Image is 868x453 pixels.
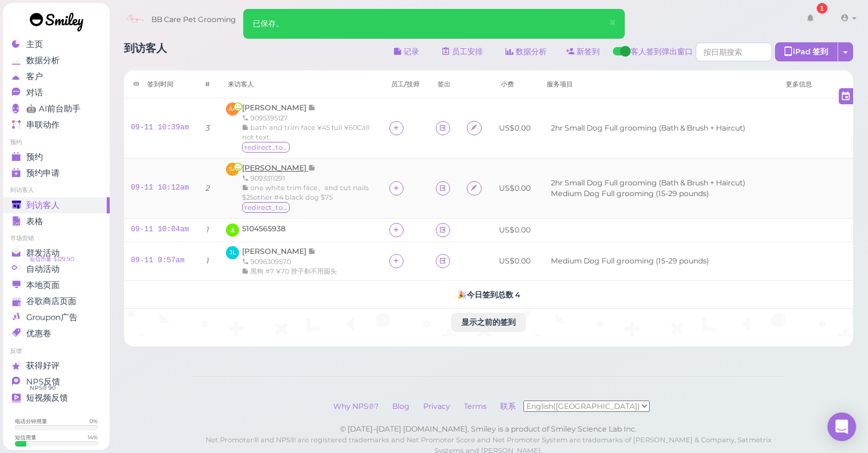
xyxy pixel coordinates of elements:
[308,247,316,256] span: 记录
[242,202,290,213] span: redirect_to_google
[538,70,777,98] th: 服务项目
[3,165,110,181] a: 预约申请
[15,433,36,441] div: 短信用量
[242,113,375,123] div: 9095395127
[26,264,60,274] span: 自动活动
[3,374,110,390] a: NPS反馈 NPS® 90
[430,10,545,29] input: 查询客户
[151,3,236,36] span: BB Care Pet Grooming
[242,103,308,112] span: [PERSON_NAME]
[3,261,110,277] a: 自动活动
[775,42,838,61] div: iPad 签到
[26,393,68,403] span: 短视频反馈
[131,123,190,132] a: 09-11 10:39am
[26,216,43,226] span: 表格
[26,152,43,162] span: 预约
[609,14,616,31] span: ×
[15,417,47,425] div: 电话分钟用量
[492,159,538,219] td: US$0.00
[26,39,43,49] span: 主页
[26,120,60,130] span: 串联动作
[3,390,110,406] a: 短视频反馈
[26,168,60,178] span: 预约申请
[3,101,110,117] a: 🤖 AI前台助手
[496,42,557,61] a: 数据分析
[3,36,110,52] a: 主页
[89,417,98,425] div: 0 %
[131,290,847,299] h5: 🎉 今日签到总数 4
[242,224,286,233] span: 5104565938
[3,186,110,194] li: 到访客人
[242,142,290,153] span: redirect_to_google
[226,103,239,116] span: AA
[3,293,110,309] a: 谷歌商店页面
[131,184,190,192] a: 09-11 10:12am
[494,402,523,411] a: 联系
[308,163,316,172] span: 记录
[3,69,110,85] a: 客户
[3,358,110,374] a: 获得好评
[242,184,368,201] span: one white trim face、and cut nails $25other #4 black dog $75
[131,225,190,234] a: 09-11 10:04am
[206,123,210,132] i: 3
[26,88,43,98] span: 对话
[470,184,478,193] i: Agreement form
[131,256,185,265] a: 09-11 9:57am
[250,267,337,275] span: 黑狗 #7 ¥70 脖子剃不用圆头
[3,85,110,101] a: 对话
[557,42,610,61] a: 新签到
[242,173,375,183] div: 9093311291
[327,402,385,411] a: Why NPS®?
[242,163,316,172] a: [PERSON_NAME]
[3,234,110,243] li: 市场营销
[124,42,167,64] h1: 到访客人
[26,377,60,387] span: NPS反馈
[206,225,209,234] i: 1
[548,178,748,188] li: 2hr Small Dog Full grooming (Bath & Brush + Haircut)
[308,103,316,112] span: 记录
[3,197,110,213] a: 到访客人
[548,188,712,199] li: Medium Dog Full grooming (15-29 pounds)
[777,70,853,98] th: 更多信息
[242,247,308,256] span: [PERSON_NAME]
[3,213,110,229] a: 表格
[206,184,210,193] i: 2
[26,200,60,210] span: 到访客人
[492,219,538,242] td: US$0.00
[3,149,110,165] a: 预约
[242,247,316,256] a: [PERSON_NAME]
[386,402,416,411] a: Blog
[827,412,856,441] div: Open Intercom Messenger
[26,361,60,371] span: 获得好评
[242,257,337,266] div: 9096309570
[242,163,308,172] span: [PERSON_NAME]
[206,256,209,265] i: 1
[3,245,110,261] a: 群发活动 短信币量: $129.90
[3,277,110,293] a: 本地页面
[3,117,110,133] a: 串联动作
[3,138,110,147] li: 预约
[384,42,429,61] button: 记录
[205,79,210,89] div: #
[3,347,110,355] li: 反馈
[492,98,538,159] td: US$0.00
[602,9,624,37] button: Close
[26,55,60,66] span: 数据分析
[470,123,478,132] i: Agreement form
[30,255,74,264] span: 短信币量: $129.90
[26,296,76,306] span: 谷歌商店页面
[226,163,239,176] span: SA
[429,70,460,98] th: 签出
[26,312,77,322] span: Groupon广告
[631,46,693,64] span: 客人签到弹出窗口
[417,402,456,411] a: Privacy
[3,309,110,325] a: Groupon广告
[242,123,370,141] span: bath and trim face ¥45 full ¥60Call not text.
[124,70,197,98] th: 签到时间
[492,70,538,98] th: 小费
[492,242,538,281] td: US$0.00
[3,325,110,342] a: 优惠卷
[26,280,60,290] span: 本地页面
[219,70,382,98] th: 来访客人
[26,72,43,82] span: 客户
